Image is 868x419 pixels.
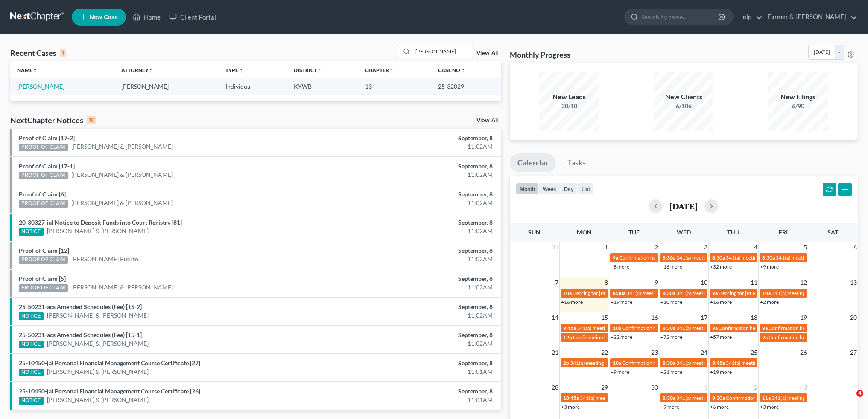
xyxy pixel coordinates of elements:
a: [PERSON_NAME] Puerto [71,255,138,263]
span: 9:45a [563,325,576,331]
span: 8:30a [762,254,775,261]
span: Mon [577,228,592,236]
a: +19 more [611,299,632,305]
a: +16 more [660,263,682,270]
span: 14 [551,312,559,323]
div: Recent Cases [10,48,66,58]
div: PROOF OF CLAIM [19,200,68,208]
a: +57 more [710,334,732,340]
a: Proof of Claim [17-1] [19,162,75,170]
button: day [560,183,578,194]
div: 11:01AM [340,367,493,376]
span: 13 [849,277,858,288]
a: Tasks [560,153,593,172]
a: Districtunfold_more [294,67,322,73]
div: NOTICE [19,397,44,405]
span: New Case [89,14,118,20]
div: NOTICE [19,341,44,348]
span: 4 [753,242,758,252]
button: week [539,183,560,194]
span: 2p [563,360,569,366]
span: Confirmation hearing for [PERSON_NAME] [622,360,719,366]
a: Farmer & [PERSON_NAME] [763,9,857,25]
td: [PERSON_NAME] [114,78,219,94]
a: +16 more [561,299,583,305]
a: +8 more [611,263,629,270]
span: 20 [849,312,858,323]
span: 3 [803,382,808,393]
a: +9 more [611,369,629,375]
i: unfold_more [389,68,394,73]
i: unfold_more [238,68,243,73]
span: 8 [604,277,609,288]
span: 28 [551,382,559,393]
iframe: Intercom live chat [839,390,859,410]
span: 9a [712,290,718,296]
div: September, 8 [340,359,493,367]
a: Proof of Claim [5] [19,275,66,282]
span: 10 [700,277,708,288]
span: 22 [600,347,609,358]
div: NOTICE [19,228,44,236]
span: 9a [613,254,618,261]
button: month [516,183,539,194]
span: Hearing for [PERSON_NAME] & [PERSON_NAME] [573,290,684,296]
a: +9 more [760,263,779,270]
span: 25 [750,347,758,358]
a: 25-50231-acs Amended Schedules (Fee) [15-1] [19,331,142,338]
span: 15 [600,312,609,323]
span: 341(a) meeting for [PERSON_NAME] [726,360,808,366]
div: PROOF OF CLAIM [19,172,68,179]
a: [PERSON_NAME] & [PERSON_NAME] [71,170,173,179]
h3: Monthly Progress [510,49,570,60]
i: unfold_more [149,68,154,73]
div: 11:01AM [340,396,493,404]
a: [PERSON_NAME] & [PERSON_NAME] [47,311,149,320]
span: 8:30a [663,325,675,331]
span: Wed [677,228,691,236]
div: PROOF OF CLAIM [19,284,68,292]
a: View All [476,118,498,124]
span: 21 [551,347,559,358]
a: Nameunfold_more [17,67,38,73]
div: PROOF OF CLAIM [19,256,68,264]
a: +2 more [760,299,779,305]
span: 8:30a [663,360,675,366]
div: 1 [60,49,66,57]
a: Proof of Claim [17-2] [19,134,75,142]
span: 31 [551,242,559,252]
span: 10a [613,325,621,331]
a: [PERSON_NAME] & [PERSON_NAME] [47,227,149,235]
span: Confirmation hearing for [PERSON_NAME] & [PERSON_NAME] [573,334,715,341]
a: +6 more [710,404,729,410]
span: 341(a) meeting for [PERSON_NAME] & [PERSON_NAME] [626,290,754,296]
a: Help [734,9,763,25]
span: 8:30a [663,290,675,296]
a: +10 more [660,299,682,305]
span: 26 [799,347,808,358]
div: PROOF OF CLAIM [19,144,68,151]
span: Confirmation hearing for [PERSON_NAME] [619,254,716,261]
div: September, 8 [340,246,493,255]
a: [PERSON_NAME] & [PERSON_NAME] [71,199,173,207]
a: Client Portal [165,9,220,25]
td: 25-32029 [431,78,501,94]
a: +3 more [760,404,779,410]
div: New Filings [768,92,828,102]
div: 11:02AM [340,142,493,151]
span: 9:45a [712,360,725,366]
a: +32 more [710,263,732,270]
span: Fri [779,228,788,236]
span: 3 [703,242,708,252]
button: list [578,183,594,194]
a: [PERSON_NAME] & [PERSON_NAME] [71,142,173,151]
span: 4 [853,382,858,393]
a: Case Nounfold_more [438,67,465,73]
td: KYWB [287,78,358,94]
a: Calendar [510,153,556,172]
td: 13 [358,78,431,94]
a: +3 more [561,404,580,410]
div: NOTICE [19,312,44,320]
i: unfold_more [317,68,322,73]
div: 11:02AM [340,339,493,348]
